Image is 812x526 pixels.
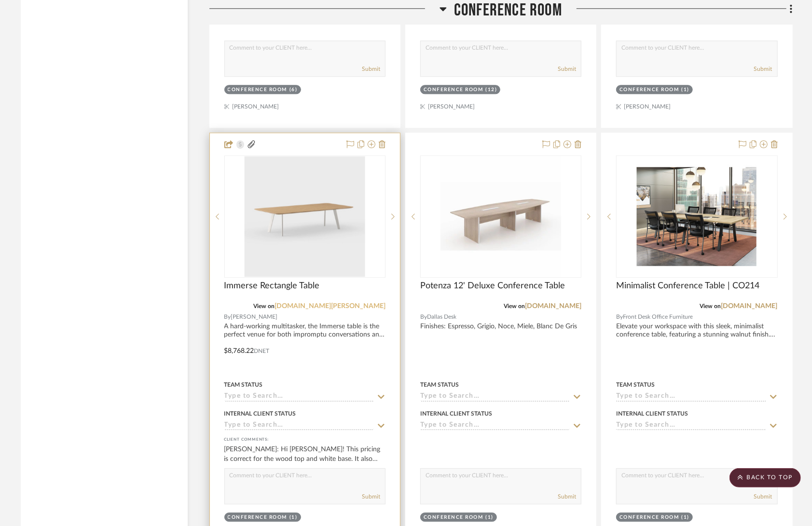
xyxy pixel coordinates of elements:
[636,156,757,277] img: Minimalist Conference Table | CO214
[485,514,494,521] div: (1)
[420,392,570,402] input: Type to Search…
[224,380,263,389] div: Team Status
[754,65,772,73] button: Submit
[224,392,374,402] input: Type to Search…
[754,492,772,501] button: Submit
[616,281,759,291] span: Minimalist Conference Table | CO214
[420,380,459,389] div: Team Status
[245,156,365,277] img: Immerse Rectangle Table
[420,409,492,418] div: Internal Client Status
[623,312,693,322] span: Front Desk Office Furniture
[616,392,766,402] input: Type to Search…
[504,303,525,309] span: View on
[440,156,561,277] img: Potenza 12' Deluxe Conference Table
[616,380,655,389] div: Team Status
[228,86,288,94] div: Conference Room
[289,514,298,521] div: (1)
[682,514,690,521] div: (1)
[224,281,320,291] span: Immerse Rectangle Table
[619,514,679,521] div: Conference Room
[224,312,231,322] span: By
[289,86,298,94] div: (6)
[616,409,688,418] div: Internal Client Status
[424,86,483,94] div: Conference Room
[616,312,623,322] span: By
[682,86,690,94] div: (1)
[558,65,576,73] button: Submit
[420,421,570,431] input: Type to Search…
[420,281,565,291] span: Potenza 12' Deluxe Conference Table
[525,303,581,310] a: [DOMAIN_NAME]
[253,303,275,309] span: View on
[228,514,288,521] div: Conference Room
[424,514,483,521] div: Conference Room
[275,303,385,310] a: [DOMAIN_NAME][PERSON_NAME]
[231,312,278,322] span: [PERSON_NAME]
[721,303,778,310] a: [DOMAIN_NAME]
[420,312,427,322] span: By
[616,421,766,431] input: Type to Search…
[224,445,385,464] div: [PERSON_NAME]: Hi [PERSON_NAME]! This pricing is correct for the wood top and white base. It also...
[485,86,497,94] div: (12)
[362,65,380,73] button: Submit
[224,409,296,418] div: Internal Client Status
[619,86,679,94] div: Conference Room
[729,468,801,487] scroll-to-top-button: BACK TO TOP
[362,492,380,501] button: Submit
[700,303,721,309] span: View on
[427,312,456,322] span: Dallas Desk
[225,156,385,277] div: 0
[558,492,576,501] button: Submit
[224,421,374,431] input: Type to Search…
